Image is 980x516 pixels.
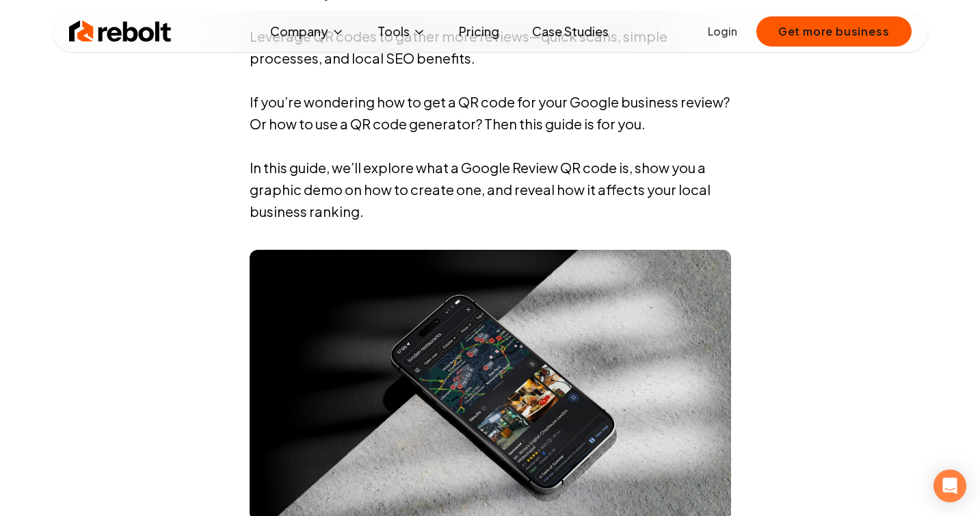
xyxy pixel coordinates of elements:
[756,16,912,47] button: Get more business
[367,18,437,45] button: Tools
[69,18,172,45] img: Rebolt Logo
[933,469,966,502] div: Open Intercom Messenger
[521,18,620,45] a: Case Studies
[708,23,737,40] a: Login
[259,18,356,45] button: Company
[448,18,510,45] a: Pricing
